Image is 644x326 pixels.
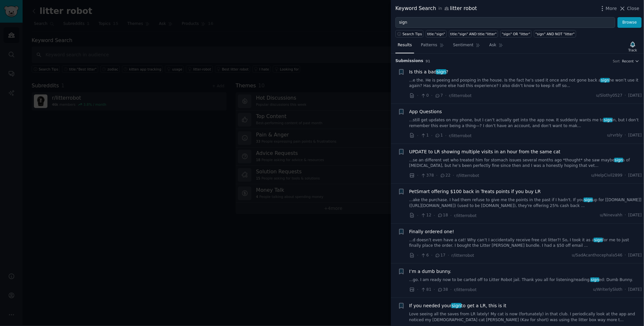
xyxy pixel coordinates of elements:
[409,268,452,275] span: I’m a dumb bunny.
[572,253,623,258] span: u/SadAcanthocephala546
[625,173,626,179] span: ·
[629,173,642,179] span: [DATE]
[426,59,431,63] span: 91
[502,32,530,36] div: "sign" OR "litter"
[614,158,624,162] span: sign
[417,212,418,219] span: ·
[451,303,462,308] span: sign
[500,30,532,38] a: "sign" OR "litter"
[629,93,642,99] span: [DATE]
[421,42,437,48] span: Patterns
[431,132,433,139] span: ·
[453,42,474,48] span: Sentiment
[452,253,474,258] span: r/litterrobot
[625,212,626,218] span: ·
[591,173,623,179] span: u/HelpCivil2899
[421,287,431,293] span: 81
[395,58,424,64] span: Submission s
[417,286,418,293] span: ·
[431,252,433,259] span: ·
[596,93,623,99] span: u/Slothy0527
[409,158,642,169] a: ...se an different vet who treated him for stomach issues several months ago *thought* she saw ma...
[594,238,603,242] span: sign
[409,78,642,89] a: ...e the. He is peeing and pooping in the house. Is the fact he’s used it once and not gone back ...
[421,253,429,258] span: 6
[625,287,626,293] span: ·
[451,40,483,53] a: Sentiment
[409,237,642,249] a: ...d doesn’t even have a cat! Why can’t I accidentally receive free cat litter?! So, I took it as...
[437,287,448,293] span: 38
[536,32,575,36] div: "sign" AND NOT "litter"
[593,287,622,293] span: u/WriterlySloth
[395,30,424,38] button: Search Tips
[409,228,455,235] a: Finally ordered one!
[619,5,639,12] button: Close
[625,253,626,258] span: ·
[450,32,497,36] div: title:"sign" AND title:"litter"
[421,93,429,99] span: 0
[448,252,449,259] span: ·
[627,5,639,12] span: Close
[409,311,642,323] a: Love seeing all the saves from LR lately! My cat is now (fortunately) in that club. I periodicall...
[622,59,634,63] span: Recent
[435,93,443,99] span: 7
[453,172,454,179] span: ·
[409,277,642,283] a: ...go. I am ready now to be carted off to Litter Robot jail. Thank you all for listening/reading....
[409,117,642,129] a: ...still get updates on my phone, but I can’t actually get into the app now. It suddenly wants me...
[607,133,623,138] span: u/rvrbly
[584,198,593,202] span: sign
[438,6,442,12] span: in
[613,59,620,63] div: Sort
[395,5,477,13] div: Keyword Search litter robot
[629,212,642,218] span: [DATE]
[417,252,418,259] span: ·
[434,212,435,219] span: ·
[427,32,445,36] div: title:"sign"
[450,212,452,219] span: ·
[409,108,442,115] a: App Questions
[625,133,626,138] span: ·
[489,42,496,48] span: Ask
[409,188,541,195] a: PetSmart offering $100 back in Treats points if you buy LR
[409,197,642,209] a: ...ake the purchase. I had them refuse to give me the points in the past if I hadn't. If yousignu...
[625,93,626,99] span: ·
[395,40,414,53] a: Results
[599,5,617,12] button: More
[417,92,418,99] span: ·
[487,40,506,53] a: Ask
[417,172,418,179] span: ·
[450,286,452,293] span: ·
[590,277,600,282] span: sign
[435,253,445,258] span: 17
[449,93,472,98] span: r/litterrobot
[534,30,576,38] a: "sign" AND NOT "litter"
[622,59,639,63] button: Recent
[421,173,434,179] span: 378
[409,302,506,309] a: If you needed yoursignto get a LR, this is it
[421,133,429,138] span: 1
[398,42,412,48] span: Results
[434,286,435,293] span: ·
[456,173,479,178] span: r/litterrobot
[409,302,506,309] span: If you needed your to get a LR, this is it
[435,133,443,138] span: 1
[629,133,642,138] span: [DATE]
[395,17,615,28] input: Try a keyword related to your business
[600,78,610,82] span: sign
[440,173,451,179] span: 22
[629,287,642,293] span: [DATE]
[449,134,472,138] span: r/litterrobot
[618,17,642,28] button: Browse
[606,5,617,12] span: More
[445,132,447,139] span: ·
[603,118,613,122] span: sign
[426,30,446,38] a: title:"sign"
[436,172,437,179] span: ·
[431,92,433,99] span: ·
[454,288,477,292] span: r/litterrobot
[436,69,446,74] span: sign
[445,92,447,99] span: ·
